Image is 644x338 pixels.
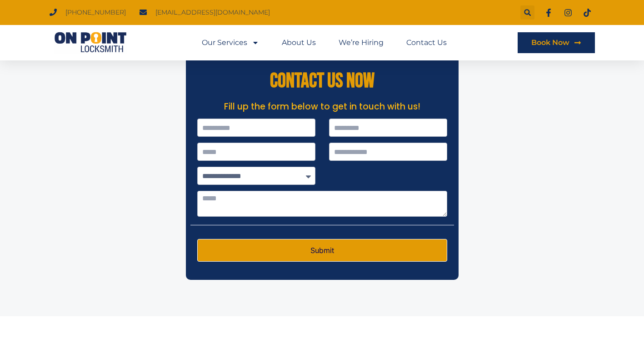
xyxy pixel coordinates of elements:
[282,32,316,53] a: About Us
[531,39,569,46] span: Book Now
[197,119,447,268] form: Contact Form
[406,32,447,53] a: Contact Us
[197,239,447,262] button: Submit
[190,100,454,114] p: Fill up the form below to get in touch with us!
[202,32,259,53] a: Our Services
[63,6,126,19] span: [PHONE_NUMBER]
[153,6,270,19] span: [EMAIL_ADDRESS][DOMAIN_NAME]
[520,5,534,20] div: Search
[339,32,384,53] a: We’re Hiring
[202,32,447,53] nav: Menu
[518,32,595,53] a: Book Now
[190,71,454,91] h2: CONTACT US NOW
[310,247,334,254] span: Submit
